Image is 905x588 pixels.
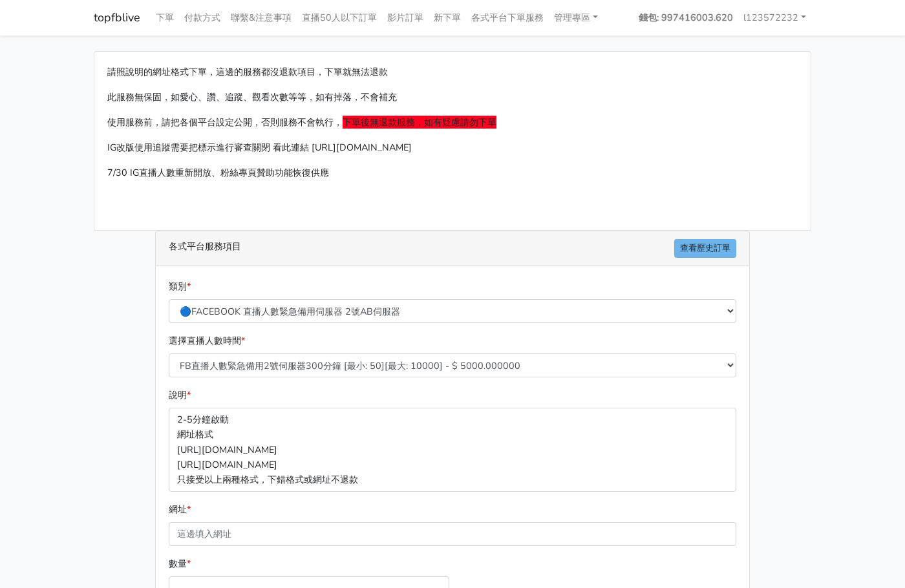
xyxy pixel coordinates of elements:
a: l123572232 [738,5,811,30]
p: 使用服務前，請把各個平台設定公開，否則服務不會執行， [107,115,798,130]
p: 此服務無保固，如愛心、讚、追蹤、觀看次數等等，如有掉落，不會補充 [107,90,798,105]
a: topfblive [94,5,140,30]
label: 類別 [169,279,191,294]
a: 各式平台下單服務 [466,5,549,30]
a: 直播50人以下訂單 [297,5,382,30]
span: 下單後無退款服務，如有疑慮請勿下單 [343,116,496,129]
a: 錢包: 997416003.620 [633,5,738,30]
a: 查看歷史訂單 [674,239,736,258]
p: IG改版使用追蹤需要把標示進行審查關閉 看此連結 [URL][DOMAIN_NAME] [107,140,798,155]
a: 影片訂單 [382,5,429,30]
strong: 錢包: 997416003.620 [639,11,733,24]
label: 網址 [169,502,191,517]
a: 下單 [151,5,179,30]
div: 各式平台服務項目 [156,231,749,266]
label: 選擇直播人數時間 [169,333,245,348]
a: 付款方式 [179,5,226,30]
a: 聯繫&注意事項 [226,5,297,30]
input: 這邊填入網址 [169,522,736,546]
a: 新下單 [429,5,466,30]
a: 管理專區 [549,5,603,30]
p: 請照說明的網址格式下單，這邊的服務都沒退款項目，下單就無法退款 [107,65,798,79]
label: 說明 [169,388,191,403]
p: 7/30 IG直播人數重新開放、粉絲專頁贊助功能恢復供應 [107,165,798,180]
label: 數量 [169,556,191,571]
p: 2-5分鐘啟動 網址格式 [URL][DOMAIN_NAME] [URL][DOMAIN_NAME] 只接受以上兩種格式，下錯格式或網址不退款 [169,408,736,491]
